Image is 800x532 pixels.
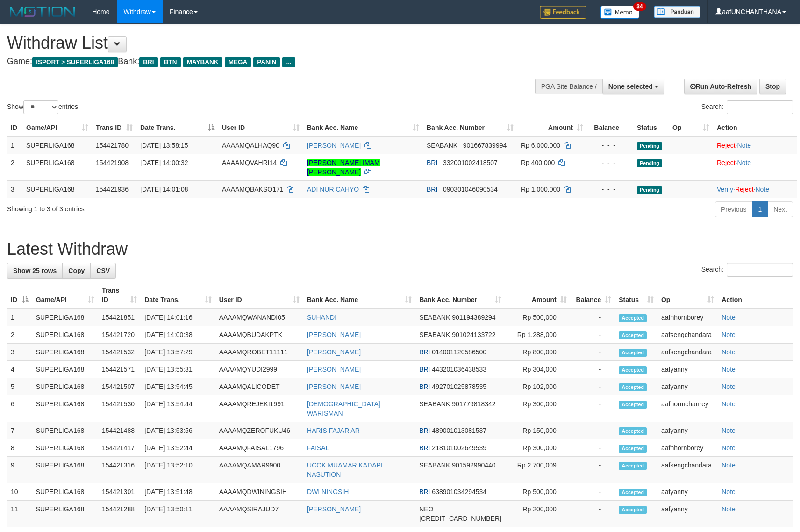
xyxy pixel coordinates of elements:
[62,263,91,279] a: Copy
[721,461,736,469] a: Note
[215,378,303,395] td: AAAAMQALICODET
[619,462,647,470] span: Accepted
[419,400,450,408] span: SEABANK
[657,501,718,527] td: aafyanny
[215,483,303,501] td: AAAAMQDWININGSIH
[32,309,98,326] td: SUPERLIGA168
[432,444,486,452] span: Copy 218101002649539 to clipboard
[141,483,215,501] td: [DATE] 13:51:48
[571,422,615,439] td: -
[419,348,430,356] span: BRI
[717,186,733,193] a: Verify
[32,395,98,422] td: SUPERLIGA168
[215,457,303,483] td: AAAAMQAMAR9900
[307,159,380,176] a: [PERSON_NAME] IMAM [PERSON_NAME]
[737,142,751,149] a: Note
[140,142,188,149] span: [DATE] 13:58:15
[432,348,486,356] span: Copy 014001120586500 to clipboard
[654,6,700,18] img: panduan.png
[721,427,736,434] a: Note
[7,378,32,395] td: 5
[215,439,303,457] td: AAAAMQFAISAL1796
[141,395,215,422] td: [DATE] 13:54:44
[419,461,450,469] span: SEABANK
[140,186,188,193] span: [DATE] 14:01:08
[141,501,215,527] td: [DATE] 13:50:11
[32,57,118,67] span: ISPORT > SUPERLIGA168
[303,282,415,309] th: Bank Acc. Name: activate to sort column ascending
[657,378,718,395] td: aafyanny
[505,483,571,501] td: Rp 500,000
[307,427,360,434] a: HARIS FAJAR AR
[141,344,215,361] td: [DATE] 13:57:29
[619,427,647,435] span: Accepted
[307,142,361,149] a: [PERSON_NAME]
[755,186,769,193] a: Note
[307,383,361,390] a: [PERSON_NAME]
[657,309,718,326] td: aafnhornborey
[657,439,718,457] td: aafnhornborey
[721,488,736,496] a: Note
[22,154,92,180] td: SUPERLIGA168
[721,505,736,513] a: Note
[140,159,188,166] span: [DATE] 14:00:32
[419,505,433,513] span: NEO
[571,361,615,378] td: -
[415,282,505,309] th: Bank Acc. Number: activate to sort column ascending
[98,422,141,439] td: 154421488
[7,457,32,483] td: 9
[427,186,437,193] span: BRI
[571,483,615,501] td: -
[141,309,215,326] td: [DATE] 14:01:16
[657,361,718,378] td: aafyanny
[222,159,277,166] span: AAAAMQVAHRI14
[452,331,495,338] span: Copy 901024133722 to clipboard
[505,439,571,457] td: Rp 300,000
[619,314,647,322] span: Accepted
[307,186,359,193] a: ADI NUR CAHYO
[7,119,22,137] th: ID
[7,501,32,527] td: 11
[657,483,718,501] td: aafyanny
[141,326,215,344] td: [DATE] 14:00:38
[535,79,602,94] div: PGA Site Balance /
[215,361,303,378] td: AAAAMQYUDI2999
[619,506,647,514] span: Accepted
[637,142,662,150] span: Pending
[98,439,141,457] td: 154421417
[307,331,361,338] a: [PERSON_NAME]
[718,282,793,309] th: Action
[215,282,303,309] th: User ID: activate to sort column ascending
[619,383,647,391] span: Accepted
[32,439,98,457] td: SUPERLIGA168
[587,119,633,137] th: Balance
[615,282,657,309] th: Status: activate to sort column ascending
[521,186,560,193] span: Rp 1.000.000
[633,2,646,11] span: 34
[505,344,571,361] td: Rp 800,000
[571,326,615,344] td: -
[222,142,279,149] span: AAAAMQALHAQ90
[225,57,251,67] span: MEGA
[7,137,22,154] td: 1
[136,119,218,137] th: Date Trans.: activate to sort column descending
[452,314,495,321] span: Copy 901194389294 to clipboard
[215,344,303,361] td: AAAAMQROBET11111
[717,142,736,149] a: Reject
[463,142,507,149] span: Copy 901667839994 to clipboard
[98,361,141,378] td: 154421571
[452,461,495,469] span: Copy 901592990440 to clipboard
[7,263,63,279] a: Show 25 rows
[215,501,303,527] td: AAAAMQSIRAJUD7
[619,489,647,496] span: Accepted
[517,119,587,137] th: Amount: activate to sort column ascending
[432,488,486,496] span: Copy 638901034294534 to clipboard
[307,314,336,321] a: SUHANDI
[443,186,498,193] span: Copy 090301046090534 to clipboard
[303,119,423,137] th: Bank Acc. Name: activate to sort column ascending
[619,349,647,357] span: Accepted
[141,282,215,309] th: Date Trans.: activate to sort column ascending
[419,383,430,390] span: BRI
[32,361,98,378] td: SUPERLIGA168
[505,457,571,483] td: Rp 2,700,009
